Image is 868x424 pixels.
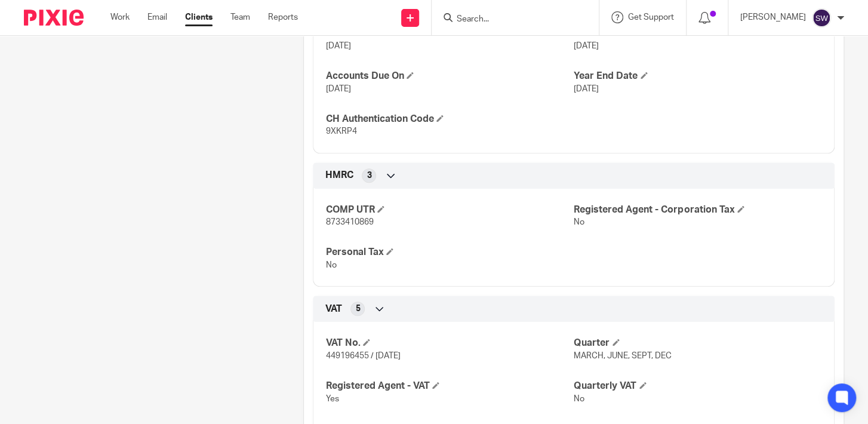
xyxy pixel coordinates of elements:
span: 9XKRP4 [325,127,356,136]
span: 8733410869 [325,218,373,226]
h4: Registered Agent - VAT [325,380,574,392]
span: VAT [325,303,341,315]
h4: VAT No. [325,337,574,349]
span: 3 [367,170,371,182]
a: Reports [268,11,298,23]
span: HMRC [325,169,353,182]
h4: Quarterly VAT [574,380,822,392]
span: 449196455 / [DATE] [325,352,400,360]
a: Clients [185,11,213,23]
span: [DATE] [574,85,599,93]
img: svg%3E [812,8,831,27]
h4: Year End Date [574,70,822,82]
h4: Registered Agent - Corporation Tax [574,204,822,216]
span: No [574,218,584,226]
a: Team [230,11,250,23]
span: No [574,395,584,403]
span: Get Support [628,13,674,21]
h4: CH Authentication Code [325,113,574,125]
h4: Accounts Due On [325,70,574,82]
span: [DATE] [325,85,350,93]
span: 5 [355,303,360,315]
h4: Personal Tax [325,246,574,259]
span: [DATE] [325,42,350,50]
h4: COMP UTR [325,204,574,216]
span: [DATE] [574,42,599,50]
span: No [325,261,336,269]
img: Pixie [24,10,84,26]
span: Yes [325,395,338,403]
span: MARCH, JUNE, SEPT, DEC [574,352,672,360]
a: Work [110,11,130,23]
input: Search [455,14,563,25]
p: [PERSON_NAME] [740,11,806,23]
a: Email [147,11,167,23]
h4: Quarter [574,337,822,349]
